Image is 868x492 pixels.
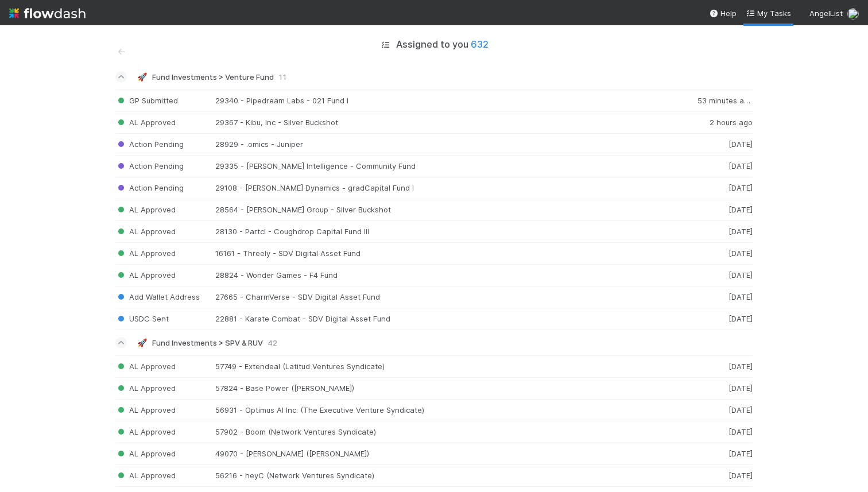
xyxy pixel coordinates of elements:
span: My Tasks [746,9,791,18]
span: Fund Investments > Venture Fund [152,72,274,82]
span: AngelList [809,9,843,18]
span: USDC Sent [115,314,169,323]
span: AL Approved [115,471,176,480]
span: AL Approved [115,405,176,414]
div: [DATE] [684,249,753,258]
div: [DATE] [684,405,753,415]
a: My Tasks [746,7,791,19]
img: logo-inverted-e16ddd16eac7371096b0.svg [9,3,86,23]
div: 57902 - Boom (Network Ventures Syndicate) [215,427,684,437]
span: 42 [268,338,277,347]
div: 22881 - Karate Combat - SDV Digital Asset Fund [215,314,684,324]
div: [DATE] [684,140,753,149]
div: 53 minutes ago [684,96,753,106]
div: 28130 - Partcl - Coughdrop Capital Fund III [215,227,684,237]
h5: Assigned to you [396,39,489,51]
div: 57749 - Extendeal (Latitud Ventures Syndicate) [215,362,684,371]
div: [DATE] [684,227,753,237]
span: Action Pending [115,161,184,171]
div: [DATE] [684,205,753,215]
div: 16161 - Threely - SDV Digital Asset Fund [215,249,684,258]
div: [DATE] [684,161,753,171]
span: 🚀 [137,339,147,347]
div: 2 hours ago [684,118,753,127]
div: [DATE] [684,383,753,393]
div: Help [709,7,737,19]
div: 56216 - heyC (Network Ventures Syndicate) [215,471,684,481]
span: AL Approved [115,362,176,371]
div: [DATE] [684,362,753,371]
span: Action Pending [115,140,184,149]
div: 57824 - Base Power ([PERSON_NAME]) [215,383,684,393]
div: 49070 - [PERSON_NAME] ([PERSON_NAME]) [215,449,684,459]
div: [DATE] [684,427,753,437]
div: 29108 - [PERSON_NAME] Dynamics - gradCapital Fund I [215,183,684,193]
div: 28564 - [PERSON_NAME] Group - Silver Buckshot [215,205,684,215]
span: AL Approved [115,270,176,280]
div: [DATE] [684,449,753,459]
div: 29367 - Kibu, Inc - Silver Buckshot [215,118,684,127]
div: 56931 - Optimus AI Inc. (The Executive Venture Syndicate) [215,405,684,415]
div: [DATE] [684,183,753,193]
span: Fund Investments > SPV & RUV [152,338,263,347]
span: Action Pending [115,183,184,192]
img: avatar_0a9e60f7-03da-485c-bb15-a40c44fcec20.png [847,8,859,20]
span: AL Approved [115,449,176,458]
div: [DATE] [684,270,753,280]
div: 29335 - [PERSON_NAME] Intelligence - Community Fund [215,161,684,171]
span: AL Approved [115,118,176,127]
div: [DATE] [684,292,753,302]
span: AL Approved [115,383,176,393]
div: [DATE] [684,314,753,324]
div: 27665 - CharmVerse - SDV Digital Asset Fund [215,292,684,302]
div: 29340 - Pipedream Labs - 021 Fund I [215,96,684,106]
span: 🚀 [137,73,147,82]
span: AL Approved [115,249,176,258]
div: 28929 - .omics - Juniper [215,140,684,149]
span: 11 [278,72,286,82]
span: AL Approved [115,227,176,236]
span: GP Submitted [115,96,178,105]
span: AL Approved [115,427,176,436]
span: 632 [471,38,489,50]
span: Add Wallet Address [115,292,200,301]
div: 28824 - Wonder Games - F4 Fund [215,270,684,280]
span: AL Approved [115,205,176,214]
div: [DATE] [684,471,753,481]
